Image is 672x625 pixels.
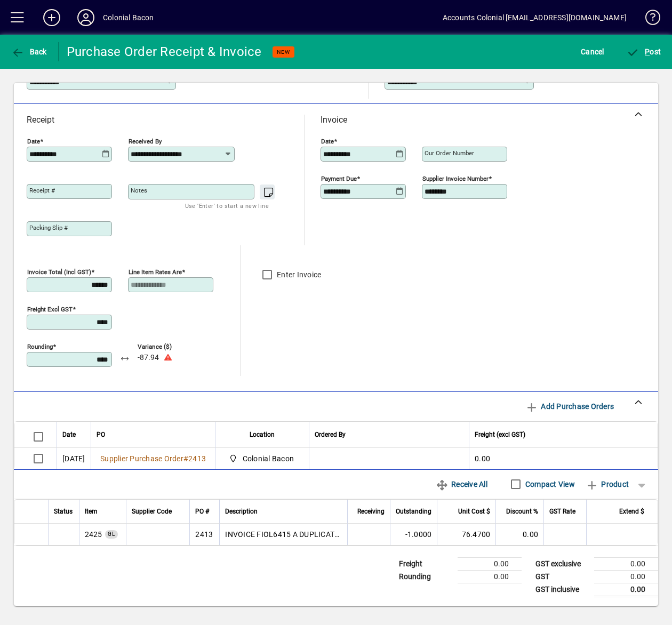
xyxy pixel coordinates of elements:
mat-label: Supplier invoice number [422,175,489,182]
span: 2413 [188,454,206,463]
mat-label: Payment due [321,175,357,182]
td: Freight [394,557,458,570]
div: Ordered By [315,429,463,440]
span: Date [62,429,76,440]
div: Accounts Colonial [EMAIL_ADDRESS][DOMAIN_NAME] [443,9,627,26]
mat-label: Line item rates are [129,268,182,276]
td: -1.0000 [390,524,437,545]
span: Discount % [506,506,538,517]
div: Freight (excl GST) [475,429,644,440]
span: Back [11,47,47,56]
label: Compact View [523,479,575,490]
td: INVOICE FIOL6415 A DUPLICATE CHARGE OF PALLETS FOR 3PL ALREADY CHARGED FOR 75, 76, 77, 78, 79 ON ... [219,524,347,545]
td: 0.00 [594,583,658,596]
mat-label: Received by [129,138,162,145]
span: ost [627,47,661,56]
td: [DATE] [57,448,91,469]
span: Unit Cost $ [458,506,490,517]
button: Add [35,8,69,27]
div: Purchase Order Receipt & Invoice [67,43,262,60]
span: Freight (excl GST) [475,429,525,440]
span: Receiving [357,506,385,517]
td: 2413 [189,524,219,545]
span: P [645,47,650,56]
span: Location [250,429,275,440]
span: 76.4700 [462,529,491,540]
div: Date [62,429,85,440]
a: Knowledge Base [637,2,659,37]
td: GST inclusive [530,583,594,596]
td: 0.00 [495,524,543,545]
td: Rounding [394,570,458,583]
span: GST Rate [549,506,575,517]
span: Supplier Purchase Order [100,454,183,463]
td: GST exclusive [530,557,594,570]
mat-label: Invoice Total (incl GST) [27,268,91,276]
div: Colonial Bacon [103,9,154,26]
td: 0.00 [458,570,522,583]
mat-hint: Use 'Enter' to start a new line [185,199,269,212]
button: Add Purchase Orders [521,397,618,416]
span: Add Purchase Orders [525,398,614,415]
span: Variance ($) [138,343,202,350]
td: 0.00 [458,557,522,570]
td: 0.00 [594,557,658,570]
mat-label: Date [321,138,334,145]
span: Colonial Bacon [243,453,294,464]
span: Description [225,506,258,517]
mat-label: Rounding [27,343,53,350]
span: Receive All [436,476,487,493]
span: PO [97,429,105,440]
mat-label: Notes [131,187,147,194]
span: Cancel [581,43,604,60]
mat-label: Date [27,138,40,145]
button: Cancel [578,42,607,61]
span: Product [586,476,629,493]
mat-label: Our order number [425,149,474,157]
span: Ordered By [315,429,346,440]
mat-label: Receipt # [29,187,55,194]
span: Status [54,506,73,517]
label: Enter Invoice [275,269,321,280]
span: # [183,454,188,463]
td: 0.00 [594,570,658,583]
span: Colonial Bacon [226,452,298,465]
mat-label: Packing Slip # [29,224,68,231]
a: Supplier Purchase Order#2413 [97,453,210,464]
mat-label: Freight excl GST [27,306,73,313]
span: Extend $ [619,506,644,517]
button: Profile [69,8,103,27]
button: Receive All [431,475,492,494]
button: Post [624,42,664,61]
span: Freight - Provida Freight [85,529,102,540]
button: Back [9,42,50,61]
span: Supplier Code [132,506,172,517]
td: GST [530,570,594,583]
span: Item [85,506,98,517]
span: GL [108,531,115,537]
span: Outstanding [396,506,431,517]
span: PO # [195,506,209,517]
button: Product [580,475,634,494]
span: NEW [277,49,290,55]
td: 0.00 [469,448,658,469]
div: PO [97,429,210,440]
span: -87.94 [138,354,159,362]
